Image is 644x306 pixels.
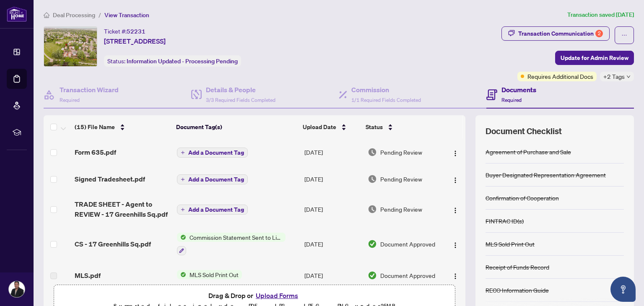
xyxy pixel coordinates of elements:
span: home [44,12,49,18]
div: FINTRAC ID(s) [486,216,524,226]
span: CS - 17 Greenhills Sq.pdf [75,239,151,249]
span: Add a Document Tag [188,176,244,182]
div: Receipt of Funds Record [486,262,549,272]
div: Status: [104,55,241,67]
span: Status [366,122,383,132]
img: Status Icon [177,233,186,242]
span: Document Approved [380,271,435,280]
span: [STREET_ADDRESS] [104,36,166,46]
th: (15) File Name [71,115,173,139]
span: down [626,75,631,79]
span: View Transaction [104,11,149,19]
img: Logo [452,242,459,249]
span: Pending Review [380,205,422,214]
img: IMG-W12376727_1.jpg [44,27,97,66]
span: Requires Additional Docs [527,72,593,81]
img: Document Status [368,239,377,249]
img: Document Status [368,174,377,184]
td: [DATE] [301,192,364,226]
span: plus [181,177,185,182]
span: plus [181,150,185,155]
li: / [99,10,101,20]
div: Confirmation of Cooperation [486,193,559,202]
button: Open asap [610,277,636,302]
span: Document Approved [380,239,435,249]
span: +2 Tags [603,72,625,81]
button: Logo [449,172,462,186]
span: MLS.pdf [75,270,101,280]
button: Status IconCommission Statement Sent to Listing Brokerage [177,233,286,255]
span: Upload Date [303,122,336,132]
span: (15) File Name [75,122,115,132]
span: Commission Statement Sent to Listing Brokerage [186,233,286,242]
h4: Commission [351,85,421,95]
div: Buyer Designated Representation Agreement [486,170,606,179]
button: Status IconMLS Sold Print Out [177,270,242,279]
th: Document Tag(s) [173,115,299,139]
span: Form 635.pdf [75,147,116,157]
button: Add a Document Tag [177,204,248,215]
img: Logo [452,207,459,214]
td: [DATE] [301,166,364,192]
div: Transaction Communication [518,27,603,40]
td: [DATE] [301,226,364,262]
h4: Documents [501,85,536,95]
h4: Details & People [206,85,275,95]
button: Transaction Communication2 [501,26,610,41]
img: Document Status [368,271,377,280]
span: Update for Admin Review [561,51,628,65]
img: Document Status [368,148,377,157]
button: Logo [449,202,462,216]
button: Upload Forms [253,290,301,301]
div: 2 [595,30,603,37]
td: [DATE] [301,139,364,166]
td: [DATE] [301,262,364,289]
button: Logo [449,145,462,159]
span: TRADE SHEET - Agent to REVIEW - 17 Greenhills Sq.pdf [75,199,170,219]
img: Logo [452,150,459,157]
button: Add a Document Tag [177,205,248,215]
div: Agreement of Purchase and Sale [486,147,571,156]
img: Profile Icon [9,281,25,297]
th: Status [362,115,441,139]
span: 3/3 Required Fields Completed [206,97,275,103]
span: plus [181,207,185,212]
h4: Transaction Wizard [60,85,119,95]
span: Deal Processing [53,11,95,19]
span: Add a Document Tag [188,207,244,213]
button: Add a Document Tag [177,148,248,158]
span: Drag & Drop or [208,290,301,301]
img: logo [7,6,27,22]
div: Ticket #: [104,26,145,36]
button: Add a Document Tag [177,174,248,185]
div: RECO Information Guide [486,285,549,295]
button: Logo [449,237,462,251]
button: Add a Document Tag [177,147,248,158]
span: Required [501,97,522,103]
span: Add a Document Tag [188,150,244,156]
span: ellipsis [621,32,627,38]
div: MLS Sold Print Out [486,239,535,249]
span: Signed Tradesheet.pdf [75,174,145,184]
span: Pending Review [380,174,422,184]
img: Document Status [368,205,377,214]
article: Transaction saved [DATE] [567,10,634,20]
button: Logo [449,269,462,282]
button: Add a Document Tag [177,174,248,184]
span: Required [60,97,80,103]
span: 1/1 Required Fields Completed [351,97,421,103]
button: Update for Admin Review [555,51,634,65]
span: Information Updated - Processing Pending [127,57,238,65]
img: Logo [452,177,459,184]
th: Upload Date [299,115,362,139]
span: 52231 [127,28,145,35]
span: MLS Sold Print Out [186,270,242,279]
span: Pending Review [380,148,422,157]
span: Document Checklist [486,125,562,137]
img: Status Icon [177,270,186,279]
img: Logo [452,273,459,280]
